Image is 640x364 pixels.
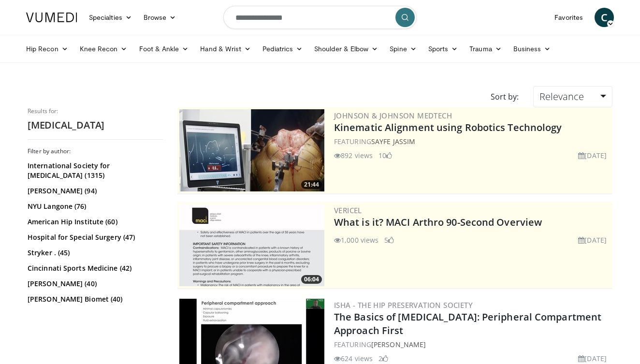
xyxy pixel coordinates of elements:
[464,39,508,58] a: Trauma
[223,6,417,29] input: Search topics, interventions
[179,109,324,191] img: 85482610-0380-4aae-aa4a-4a9be0c1a4f1.300x170_q85_crop-smart_upscale.jpg
[334,136,611,146] div: FEATURING
[74,39,133,58] a: Knee Recon
[483,86,526,107] div: Sort by:
[334,150,373,160] li: 892 views
[301,275,322,284] span: 06:04
[28,147,163,155] h3: Filter by author:
[179,109,324,191] a: 21:44
[257,39,308,58] a: Pediatrics
[422,39,464,58] a: Sports
[549,8,589,27] a: Favorites
[378,150,392,160] li: 10
[308,39,384,58] a: Shoulder & Elbow
[28,161,160,180] a: International Society for [MEDICAL_DATA] (1315)
[384,39,422,58] a: Spine
[334,111,452,120] a: Johnson & Johnson MedTech
[334,205,362,215] a: Vericel
[533,86,612,107] a: Relevance
[28,279,160,289] a: [PERSON_NAME] (40)
[28,186,160,196] a: [PERSON_NAME] (94)
[508,39,557,58] a: Business
[539,90,584,103] span: Relevance
[578,235,607,245] li: [DATE]
[595,8,614,27] a: C
[378,353,388,364] li: 2
[20,39,74,58] a: Hip Recon
[28,107,163,115] p: Results for:
[334,216,542,229] a: What is it? MACI Arthro 90-Second Overview
[28,202,160,211] a: NYU Langone (76)
[26,13,77,22] img: VuMedi Logo
[133,39,195,58] a: Foot & Ankle
[371,137,415,146] a: Sayfe Jassim
[334,235,378,245] li: 1,000 views
[384,235,394,245] li: 5
[83,8,138,27] a: Specialties
[578,353,607,364] li: [DATE]
[28,233,160,242] a: Hospital for Special Surgery (47)
[578,150,607,160] li: [DATE]
[334,300,473,310] a: ISHA - The Hip Preservation Society
[194,39,257,58] a: Hand & Wrist
[28,248,160,258] a: Stryker . (45)
[334,353,373,364] li: 624 views
[179,204,324,286] img: aa6cc8ed-3dbf-4b6a-8d82-4a06f68b6688.300x170_q85_crop-smart_upscale.jpg
[179,204,324,286] a: 06:04
[301,180,322,189] span: 21:44
[371,340,426,349] a: [PERSON_NAME]
[334,121,562,134] a: Kinematic Alignment using Robotics Technology
[28,263,160,273] a: Cincinnati Sports Medicine (42)
[28,119,163,131] h2: [MEDICAL_DATA]
[334,339,611,349] div: FEATURING
[334,310,601,337] a: The Basics of [MEDICAL_DATA]: Peripheral Compartment Approach First
[28,217,160,227] a: American Hip Institute (60)
[28,294,160,304] a: [PERSON_NAME] Biomet (40)
[138,8,182,27] a: Browse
